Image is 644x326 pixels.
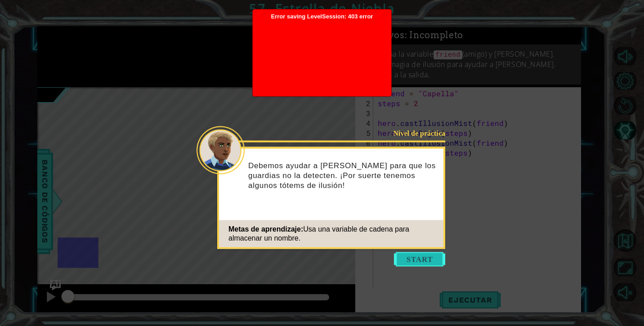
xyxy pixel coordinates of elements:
[388,129,445,138] div: Nivel de práctica
[394,252,445,267] button: Start
[228,225,303,233] span: Metas de aprendizaje:
[228,225,409,242] span: Usa una variable de cadena para almacenar un nombre.
[257,13,387,92] span: Error saving LevelSession: 403 error
[248,161,437,190] p: Debemos ayudar a [PERSON_NAME] para que los guardias no la detecten. ¡Por suerte tenemos algunos ...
